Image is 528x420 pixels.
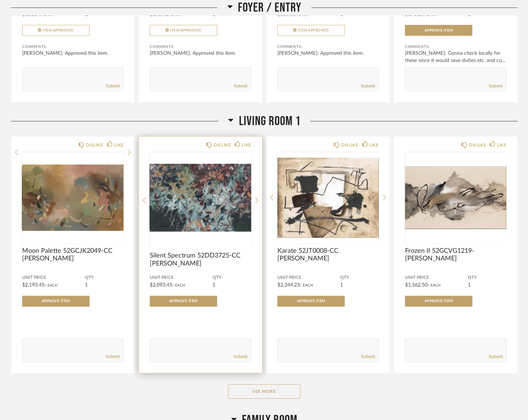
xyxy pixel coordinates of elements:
div: Comments: [277,43,379,50]
span: / Each [428,284,441,288]
div: LIKE [242,141,251,149]
span: QTY [340,275,379,281]
div: Comments: [405,43,507,50]
a: Submit [489,83,503,89]
span: / Each [300,284,313,288]
span: Item Approved [298,29,329,32]
a: Submit [234,83,247,89]
span: Unit Price [22,275,85,281]
img: undefined [405,152,507,243]
span: 1 [85,283,88,288]
span: Item Approved [170,29,202,32]
button: Approve Item [405,296,473,307]
div: Comments: [150,43,251,50]
div: [PERSON_NAME]: Approved this item. [150,50,251,57]
span: Approve Item [169,300,198,303]
div: LIKE [497,141,507,149]
span: Karate 52JT0008-CC [PERSON_NAME] [277,247,379,263]
button: Approve Item [277,296,345,307]
a: Submit [361,354,375,360]
div: Comments: [22,43,124,50]
a: Submit [489,354,503,360]
a: Submit [106,83,120,89]
span: QTY [468,275,507,281]
button: Item Approved [150,25,217,36]
span: / Each [45,284,58,288]
button: Approve Item [22,296,90,307]
div: [PERSON_NAME]: Gonna check locally for these since it would save duties etc. and co... [405,50,507,64]
img: undefined [277,152,379,243]
span: Silent Spectrum 52DD3725-CC [PERSON_NAME] [150,252,251,268]
div: DISLIKE [341,141,358,149]
span: $2,344.23 [277,283,300,288]
span: / Each [172,284,185,288]
div: DISLIKE [86,141,103,149]
div: DISLIKE [469,141,486,149]
a: Submit [234,354,247,360]
a: Submit [361,83,375,89]
span: Frozen II 52GCVG1219-[PERSON_NAME] [405,247,507,263]
div: DISLIKE [214,141,231,149]
span: Approve Item [297,300,325,303]
button: Item Approved [277,25,345,36]
span: $2,193.45 [22,283,45,288]
span: 1 [340,283,343,288]
span: Unit Price [150,275,213,281]
span: Unit Price [405,275,468,281]
span: Unit Price [277,275,340,281]
span: Living Room 1 [239,114,301,129]
div: 0 [150,152,251,243]
span: 1 [468,283,471,288]
span: Approve Item [425,300,453,303]
span: 1 [213,283,215,288]
span: Approve Item [425,29,453,32]
button: See More [228,384,301,399]
button: Approve Item [405,25,473,36]
span: QTY [85,275,124,281]
button: Approve Item [150,296,217,307]
span: Item Approved [42,29,74,32]
span: Approve Item [42,300,70,303]
span: Moon Palette 52GCJK2049-CC [PERSON_NAME] [22,247,124,263]
span: $2,093.45 [150,283,172,288]
a: Submit [106,354,120,360]
button: Item Approved [22,25,90,36]
div: LIKE [370,141,379,149]
div: [PERSON_NAME]: Approved this item. [22,50,124,57]
span: QTY [213,275,251,281]
img: undefined [150,152,251,243]
div: LIKE [114,141,124,149]
div: [PERSON_NAME]: Approved this item. [277,50,379,57]
span: $1,562.50 [405,283,428,288]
